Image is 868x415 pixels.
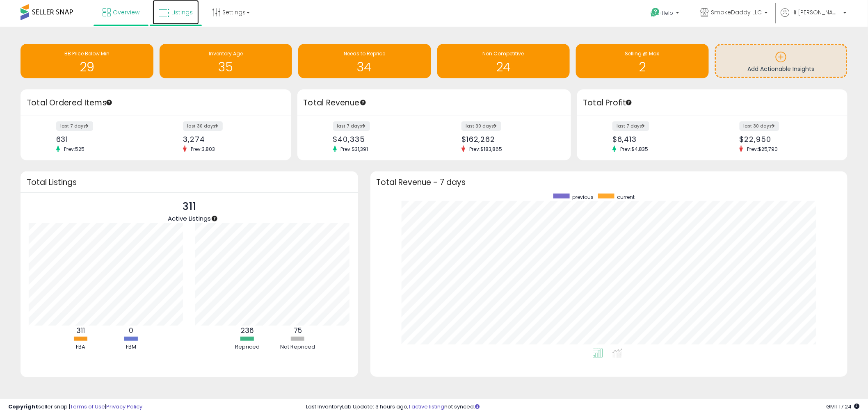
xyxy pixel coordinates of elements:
i: Get Help [650,7,660,18]
a: Help [644,1,688,27]
span: Prev: $31,391 [337,146,372,153]
span: Listings [171,8,193,16]
span: BB Price Below Min [64,50,110,57]
a: Privacy Policy [106,403,142,410]
label: last 7 days [612,121,649,131]
div: $40,335 [333,135,428,144]
div: Tooltip anchor [211,215,218,222]
span: Prev: $183,865 [465,146,506,153]
span: Overview [113,8,139,16]
span: Prev: 3,803 [187,146,219,153]
label: last 30 days [740,121,779,131]
h1: 2 [580,60,705,74]
span: Prev: $4,835 [616,146,652,153]
span: Selling @ Max [625,50,660,57]
h3: Total Ordered Items [27,97,285,109]
a: Selling @ Max 2 [576,44,709,78]
p: 311 [168,199,211,214]
label: last 30 days [183,121,223,131]
h3: Total Revenue [304,97,565,109]
span: SmokeDaddy LLC [711,8,762,16]
b: 311 [76,326,85,335]
div: $22,950 [740,135,833,144]
span: Help [662,9,674,16]
h1: 35 [164,60,288,74]
h3: Total Listings [27,179,352,185]
div: FBM [107,343,156,351]
h1: 29 [25,60,149,74]
b: 236 [241,326,254,335]
div: Tooltip anchor [359,99,367,106]
div: Tooltip anchor [105,99,113,106]
span: current [617,194,635,201]
label: last 7 days [333,121,370,131]
span: previous [573,194,594,201]
h1: 34 [302,60,427,74]
a: BB Price Below Min 29 [21,44,153,78]
h3: Total Revenue - 7 days [377,179,842,185]
div: $6,413 [612,135,706,144]
label: last 30 days [461,121,501,131]
h3: Total Profit [583,97,842,109]
div: 631 [56,135,150,144]
a: Add Actionable Insights [716,45,847,77]
b: 75 [294,326,302,335]
div: seller snap | | [8,403,142,411]
div: FBA [56,343,105,351]
div: Not Repriced [273,343,322,351]
div: Repriced [223,343,272,351]
label: last 7 days [56,121,93,131]
span: Needs to Reprice [344,50,385,57]
span: Add Actionable Insights [748,65,815,73]
a: Non Competitive 24 [437,44,570,78]
div: $162,262 [461,135,556,144]
span: Active Listings [168,214,211,223]
i: Click here to read more about un-synced listings. [475,404,480,409]
a: Terms of Use [70,403,105,410]
a: Needs to Reprice 34 [298,44,431,78]
span: Prev: $25,790 [743,146,782,153]
span: Prev: 525 [60,146,89,153]
a: 1 active listing [409,403,445,410]
strong: Copyright [8,403,38,410]
span: Non Competitive [483,50,524,57]
div: Tooltip anchor [625,99,633,106]
div: Last InventoryLab Update: 3 hours ago, not synced. [306,403,860,411]
span: Hi [PERSON_NAME] [792,8,841,16]
a: Hi [PERSON_NAME] [781,8,847,27]
span: Inventory Age [209,50,243,57]
b: 0 [129,326,133,335]
span: 2025-08-14 17:24 GMT [827,403,860,410]
a: Inventory Age 35 [160,44,292,78]
div: 3,274 [183,135,276,144]
h1: 24 [441,60,566,74]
